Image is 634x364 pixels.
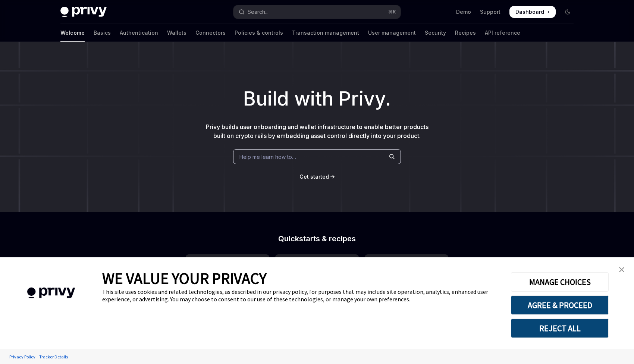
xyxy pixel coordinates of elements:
a: Tracker Details [37,350,70,363]
a: Security [425,24,446,42]
a: Recipes [455,24,476,42]
a: Basics [94,24,111,42]
div: This site uses cookies and related technologies, as described in our privacy policy, for purposes... [102,288,500,303]
button: MANAGE CHOICES [511,272,609,292]
span: Privy builds user onboarding and wallet infrastructure to enable better products built on crypto ... [206,123,429,139]
img: dark logo [60,7,107,17]
a: User management [368,24,416,42]
a: Policies & controls [235,24,283,42]
span: Get started [299,173,329,180]
h1: Build with Privy. [12,84,622,113]
a: **** **** **** ***Use the React Native SDK to build a mobile app on Solana. [275,254,359,330]
a: Privacy Policy [7,350,37,363]
a: close banner [614,262,629,277]
a: Wallets [167,24,186,42]
a: **** *****Whitelabel login, wallets, and user management with your own UI and branding. [365,254,448,330]
button: Toggle dark mode [562,6,574,18]
a: Authentication [120,24,158,42]
a: Demo [456,8,471,16]
span: ⌘ K [388,9,396,15]
img: company logo [11,277,91,309]
span: Help me learn how to… [239,153,296,161]
a: Connectors [195,24,226,42]
a: Transaction management [292,24,359,42]
span: Dashboard [515,8,544,16]
a: API reference [485,24,520,42]
a: Dashboard [509,6,556,18]
button: AGREE & PROCEED [511,295,609,315]
a: Get started [299,173,329,181]
a: Support [480,8,500,16]
button: REJECT ALL [511,318,609,338]
button: Open search [233,5,401,19]
h2: Quickstarts & recipes [186,235,448,242]
a: Welcome [60,24,85,42]
span: WE VALUE YOUR PRIVACY [102,269,267,288]
div: Search... [248,7,269,16]
img: close banner [619,267,624,272]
